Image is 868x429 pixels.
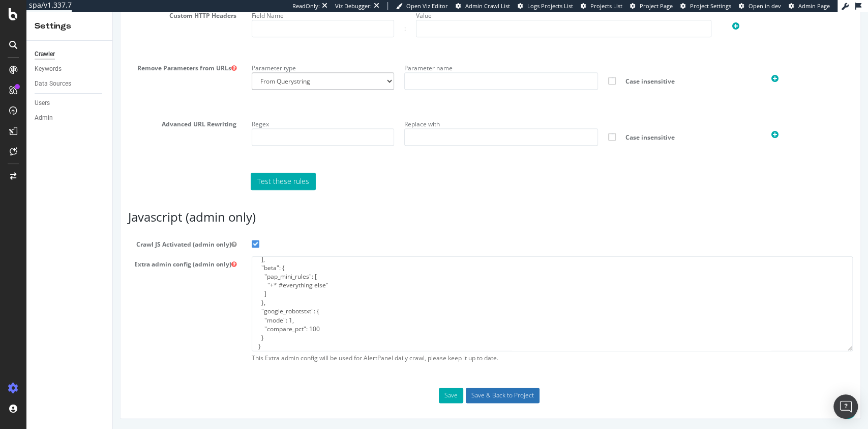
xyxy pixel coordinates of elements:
[406,2,448,10] span: Open Viz Editor
[505,65,637,73] span: Case insensitive
[139,244,740,338] textarea: { "google_robotstxt": { "mode": 1, "compare_pct": 100 } }
[581,2,622,10] a: Projects List
[139,104,156,116] label: Regex
[8,48,131,60] label: Remove Parameters from URLs
[8,244,131,256] label: Extra admin config (admin only)
[138,160,203,178] a: Test these rules
[35,98,105,109] a: Users
[353,376,427,391] input: Save & Back to Project
[35,78,71,89] div: Data Sources
[590,2,622,10] span: Projects List
[35,98,50,109] div: Users
[291,104,327,116] label: Replace with
[8,228,131,236] span: Crawl JS Activated (admin only)
[680,2,731,10] a: Project Settings
[139,341,740,350] span: This Extra admin config will be used for AlertPanel daily crawl, please keep it up to date.
[505,121,637,129] span: Case insensitive
[8,104,131,116] label: Advanced URL Rewriting
[35,49,55,60] div: Crawler
[35,64,62,74] div: Keywords
[139,48,183,60] label: Parameter type
[640,2,673,10] span: Project Page
[326,376,350,391] button: Save
[465,2,510,10] span: Admin Crawl List
[630,2,673,10] a: Project Page
[396,2,448,10] a: Open Viz Editor
[789,2,830,10] a: Admin Page
[749,2,781,10] span: Open in dev
[518,2,573,10] a: Logs Projects List
[798,2,830,10] span: Admin Page
[739,2,781,10] a: Open in dev
[35,113,105,123] a: Admin
[15,198,740,211] h3: Javascript (admin only)
[35,78,105,89] a: Data Sources
[527,2,573,10] span: Logs Projects List
[292,2,320,10] div: ReadOnly:
[291,12,293,20] div: :
[456,2,510,10] a: Admin Crawl List
[291,48,340,60] label: Parameter name
[833,394,858,419] div: Open Intercom Messenger
[35,49,105,60] a: Crawler
[35,64,105,74] a: Keywords
[118,228,124,236] button: Crawl JS Activated (admin only)
[690,2,731,10] span: Project Settings
[35,113,53,123] div: Admin
[335,2,372,10] div: Viz Debugger:
[35,20,104,32] div: Settings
